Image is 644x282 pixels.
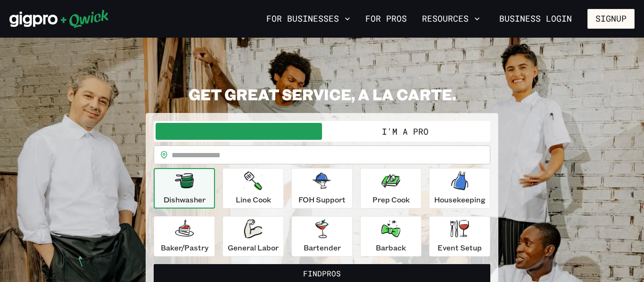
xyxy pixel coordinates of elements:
button: Signup [587,9,635,29]
p: Prep Cook [372,194,410,205]
button: Baker/Pastry [154,216,215,257]
button: Event Setup [429,216,490,257]
button: Housekeeping [429,168,490,209]
button: Prep Cook [360,168,421,209]
button: Resources [418,11,484,27]
p: Dishwasher [164,194,206,205]
button: I'm a Pro [322,123,488,140]
button: Barback [360,216,421,257]
button: FOH Support [291,168,353,209]
p: Housekeeping [434,194,486,205]
p: Event Setup [438,242,482,253]
button: Dishwasher [154,168,215,209]
p: Barback [376,242,406,253]
p: Line Cook [236,194,271,205]
a: Business Login [491,9,580,29]
h2: GET GREAT SERVICE, A LA CARTE. [146,85,498,104]
p: Baker/Pastry [161,242,208,253]
button: General Labor [223,216,284,257]
button: For Businesses [263,11,354,27]
a: For Pros [362,11,411,27]
p: Bartender [304,242,341,253]
button: Bartender [291,216,353,257]
p: FOH Support [298,194,346,205]
button: I'm a Business [156,123,322,140]
button: Line Cook [223,168,284,209]
p: General Labor [228,242,279,253]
